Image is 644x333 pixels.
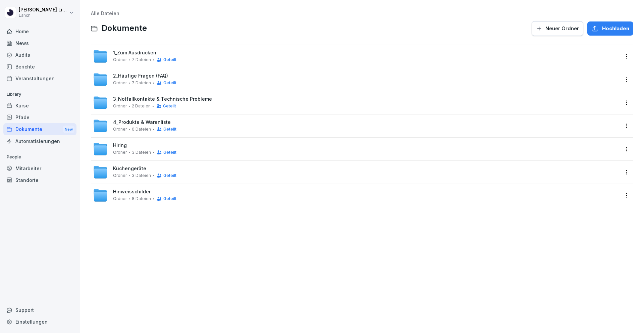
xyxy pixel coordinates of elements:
div: Support [3,304,76,316]
span: Geteilt [163,127,176,132]
p: Library [3,89,76,100]
a: Home [3,26,76,37]
a: DokumenteNew [3,123,76,136]
span: Ordner [113,57,127,62]
span: Geteilt [163,57,176,62]
span: Hochladen [602,25,629,32]
p: People [3,152,76,162]
a: Kurse [3,100,76,111]
a: Alle Dateien [91,10,119,16]
span: Geteilt [163,196,176,201]
span: Hinweisschilder [113,189,151,195]
span: 3 Dateien [132,173,151,178]
span: 0 Dateien [132,127,151,132]
a: Einstellungen [3,316,76,328]
a: KüchengeräteOrdner3 DateienGeteilt [93,165,619,180]
a: 2_Häufige Fragen (FAQ)Ordner7 DateienGeteilt [93,72,619,87]
span: Dokumente [102,23,147,33]
a: 3_Notfallkontakte & Technische ProblemeOrdner2 DateienGeteilt [93,95,619,110]
a: Audits [3,49,76,61]
span: Ordner [113,150,127,155]
span: Geteilt [163,104,176,108]
span: Ordner [113,173,127,178]
span: 7 Dateien [132,57,151,62]
span: Ordner [113,104,127,108]
span: Ordner [113,127,127,132]
span: Ordner [113,81,127,85]
span: 3 Dateien [132,150,151,155]
span: 1_Zum Ausdrucken [113,50,156,56]
div: New [63,126,74,133]
a: Automatisierungen [3,135,76,147]
span: 3_Notfallkontakte & Technische Probleme [113,96,212,102]
span: Neuer Ordner [545,25,579,32]
button: Neuer Ordner [532,21,583,36]
a: Standorte [3,174,76,186]
span: 4_Produkte & Warenliste [113,120,171,125]
span: Geteilt [163,173,176,178]
span: 2 Dateien [132,104,151,108]
span: 7 Dateien [132,81,151,85]
a: HiringOrdner3 DateienGeteilt [93,142,619,156]
p: Lanch [19,13,68,18]
a: Pfade [3,111,76,123]
a: Veranstaltungen [3,73,76,84]
span: Ordner [113,196,127,201]
a: News [3,37,76,49]
a: Berichte [3,61,76,73]
a: HinweisschilderOrdner8 DateienGeteilt [93,188,619,203]
span: Geteilt [163,81,176,85]
span: 2_Häufige Fragen (FAQ) [113,73,168,79]
a: Mitarbeiter [3,162,76,174]
span: Küchengeräte [113,166,146,172]
span: 8 Dateien [132,196,151,201]
span: Hiring [113,143,127,148]
div: Dokumente [3,123,76,136]
p: [PERSON_NAME] Link [19,7,68,13]
span: Geteilt [163,150,176,155]
a: 1_Zum AusdruckenOrdner7 DateienGeteilt [93,49,619,64]
button: Hochladen [587,21,633,36]
a: 4_Produkte & WarenlisteOrdner0 DateienGeteilt [93,118,619,133]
